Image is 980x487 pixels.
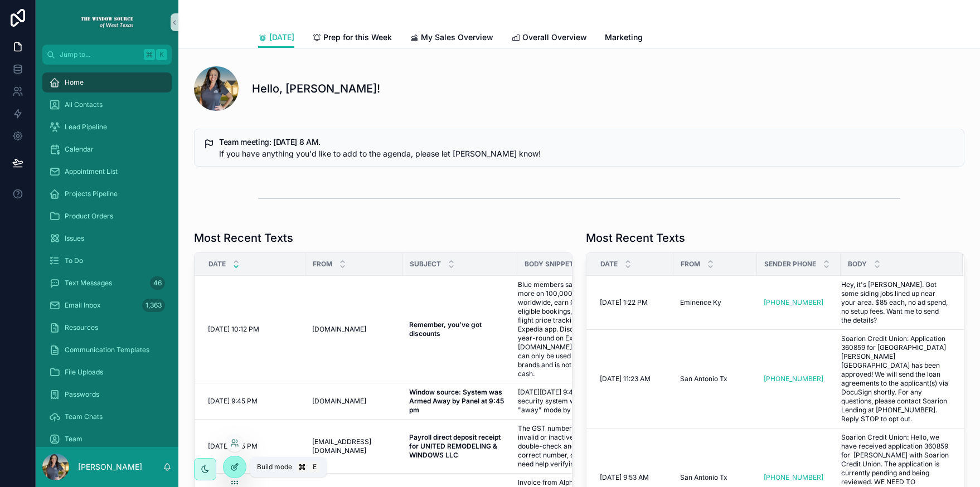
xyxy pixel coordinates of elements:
a: Product Orders [42,206,172,226]
span: To Do [65,256,83,265]
div: scrollable content [36,65,178,447]
span: Subject [410,260,441,269]
a: Lead Pipeline [42,117,172,137]
a: San Antonio Tx [680,374,750,383]
div: 46 [150,276,165,290]
a: The GST number provided is invalid or inactive. Please double-check and resend the correct number... [518,424,622,469]
a: [DATE] 10:12 PM [208,325,299,334]
a: Issues [42,228,172,249]
a: Communication Templates [42,340,172,360]
span: San Antonio Tx [680,374,727,383]
span: Communication Templates [65,345,149,354]
a: Team Chats [42,407,172,427]
span: [DATE] 11:23 AM [600,374,651,383]
span: [DATE] 9:45 PM [208,442,258,451]
span: Sender Phone [764,260,816,269]
span: E [310,462,319,471]
span: Body [848,260,867,269]
a: Calendar [42,139,172,159]
button: Jump to...K [42,45,172,65]
span: Text Messages [65,279,112,288]
a: Remember, you’ve got discounts [409,320,511,338]
span: Jump to... [60,50,139,59]
p: [PERSON_NAME] [78,461,142,473]
span: Resources [65,323,98,332]
a: [DATE] 1:22 PM [600,298,667,307]
a: Marketing [605,27,643,50]
strong: Remember, you’ve got discounts [409,320,483,338]
h1: Most Recent Texts [194,230,293,246]
a: Soarion Credit Union: Application 360859 for [GEOGRAPHIC_DATA][PERSON_NAME][GEOGRAPHIC_DATA] has ... [841,334,949,423]
a: [EMAIL_ADDRESS][DOMAIN_NAME] [312,437,396,455]
span: Date [600,260,618,269]
a: [PHONE_NUMBER] [764,374,823,383]
span: [DATE] 1:22 PM [600,298,648,307]
span: Team Chats [65,412,103,421]
a: All Contacts [42,95,172,115]
a: Eminence Ky [680,298,750,307]
a: [PHONE_NUMBER] [764,473,834,482]
h1: Most Recent Texts [586,230,685,246]
span: K [157,50,166,59]
a: Email Inbox1,363 [42,295,172,315]
a: Hey, it's [PERSON_NAME]. Got some siding jobs lined up near your area. $85 each, no ad spend, no ... [841,280,949,325]
span: Build mode [257,462,292,471]
span: From [681,260,700,269]
a: Blue members save 10% or more on 100,000+ hotels worldwide, earn OneKeyCash on eligible bookings,... [518,280,622,378]
span: [DATE] 9:45 PM [208,397,258,406]
strong: Payroll direct deposit receipt for UNITED REMODELING & WINDOWS LLC [409,433,502,459]
a: Overall Overview [511,27,587,50]
a: Payroll direct deposit receipt for UNITED REMODELING & WINDOWS LLC [409,433,511,460]
a: Window source: System was Armed Away by Panel at 9:45 pm [409,388,511,415]
span: Marketing [605,32,643,43]
a: [DATE] [258,27,294,48]
a: Resources [42,318,172,338]
span: Email Inbox [65,301,101,310]
a: [PHONE_NUMBER] [764,298,834,307]
a: Projects Pipeline [42,184,172,204]
img: App logo [80,13,134,31]
a: [DOMAIN_NAME] [312,325,396,334]
span: Lead Pipeline [65,123,107,132]
span: Body Snippet [525,260,574,269]
span: Prep for this Week [323,32,392,43]
span: Overall Overview [522,32,587,43]
span: Eminence Ky [680,298,721,307]
span: Team [65,435,83,444]
a: [DOMAIN_NAME] [312,397,396,406]
div: 1,363 [142,299,165,312]
span: From [313,260,332,269]
a: To Do [42,251,172,271]
span: Product Orders [65,212,113,221]
span: If you have anything you'd like to add to the agenda, please let [PERSON_NAME] know! [219,149,541,158]
a: [DATE] 9:45 PM [208,397,299,406]
a: [PHONE_NUMBER] [764,374,834,383]
a: [DATE] 9:53 AM [600,473,667,482]
span: File Uploads [65,368,103,377]
span: [DOMAIN_NAME] [312,397,366,406]
h1: Hello, [PERSON_NAME]! [252,81,380,96]
span: Home [65,78,84,87]
a: File Uploads [42,362,172,382]
span: [DOMAIN_NAME] [312,325,366,334]
a: Team [42,429,172,449]
a: [PHONE_NUMBER] [764,298,823,307]
h5: Team meeting: July 21st at 8 AM. [219,138,955,146]
a: [DATE][DATE] 9:45 pm, the security system was armed in "away" mode by the panel. [518,388,622,415]
span: San Antonio Tx [680,473,727,482]
strong: Window source: System was Armed Away by Panel at 9:45 pm [409,388,506,414]
span: [DATE] 9:53 AM [600,473,649,482]
a: Home [42,72,172,92]
span: Passwords [65,390,99,399]
a: [DATE] 11:23 AM [600,374,667,383]
span: [DATE] 10:12 PM [208,325,259,334]
a: [DATE] 9:45 PM [208,442,299,451]
span: Date [208,260,226,269]
a: Passwords [42,384,172,405]
span: [DATE] [269,32,294,43]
